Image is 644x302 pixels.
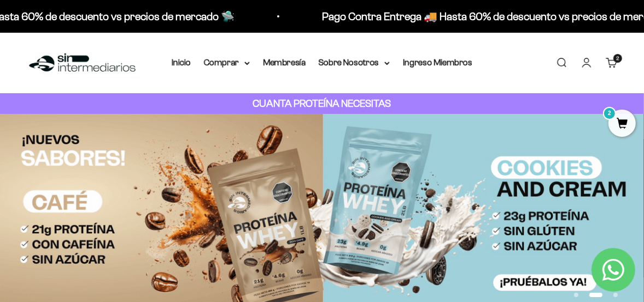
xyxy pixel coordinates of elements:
a: Membresía [263,58,306,67]
summary: Comprar [204,56,250,70]
a: Ingreso Miembros [403,58,472,67]
a: 2 [608,118,636,130]
mark: 2 [603,107,616,120]
span: 2 [617,56,619,61]
a: Inicio [172,58,191,67]
strong: CUANTA PROTEÍNA NECESITAS [253,98,391,109]
summary: Sobre Nosotros [319,56,390,70]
